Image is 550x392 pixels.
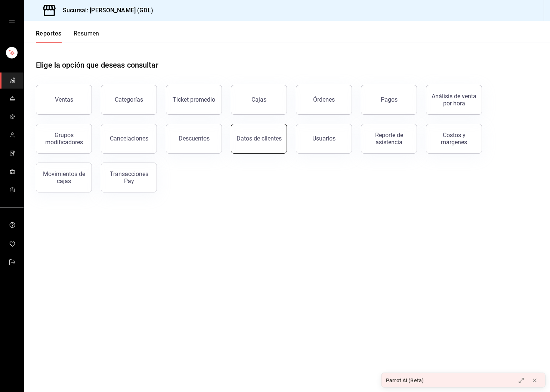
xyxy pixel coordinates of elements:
button: Órdenes [296,85,352,115]
button: Resumen [74,30,99,43]
button: Descuentos [166,124,222,154]
button: Ticket promedio [166,85,222,115]
button: Costos y márgenes [426,124,482,154]
div: Ventas [55,96,73,103]
button: Cajas [231,85,287,115]
h1: Elige la opción que deseas consultar [36,59,158,71]
button: Transacciones Pay [101,163,157,192]
button: Pagos [361,85,417,115]
button: Reporte de asistencia [361,124,417,154]
div: Cajas [251,96,266,103]
div: Grupos modificadores [41,132,87,146]
div: Movimientos de cajas [41,170,87,185]
div: Usuarios [312,135,336,142]
div: Órdenes [313,96,335,103]
div: Descuentos [179,135,210,142]
div: Análisis de venta por hora [431,93,477,107]
div: navigation tabs [36,30,99,43]
button: Usuarios [296,124,352,154]
button: Categorías [101,85,157,115]
div: Reporte de asistencia [366,132,412,146]
div: Datos de clientes [237,135,282,142]
button: Cancelaciones [101,124,157,154]
div: Transacciones Pay [106,170,152,185]
button: Ventas [36,85,92,115]
button: Grupos modificadores [36,124,92,154]
button: Reportes [36,30,62,43]
button: open drawer [9,19,15,25]
div: Costos y márgenes [431,132,477,146]
button: Movimientos de cajas [36,163,92,192]
div: Cancelaciones [110,135,148,142]
button: Datos de clientes [231,124,287,154]
div: Ticket promedio [173,96,215,103]
button: Análisis de venta por hora [426,85,482,115]
div: Parrot AI (Beta) [386,377,424,385]
h3: Sucursal: [PERSON_NAME] (GDL) [57,6,153,15]
div: Pagos [381,96,398,103]
div: Categorías [115,96,143,103]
